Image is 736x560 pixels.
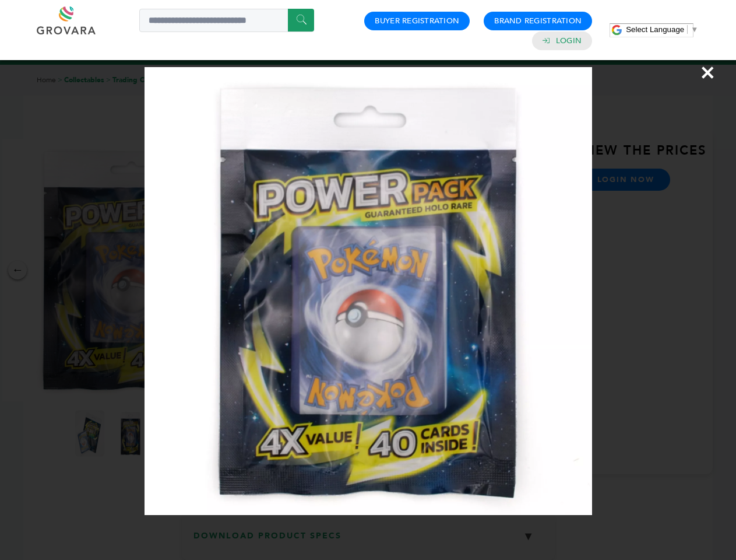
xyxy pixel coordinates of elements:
a: Buyer Registration [375,16,459,26]
input: Search a product or brand... [139,9,314,32]
span: × [700,56,716,89]
a: Brand Registration [494,16,582,26]
span: ▼ [691,25,698,34]
img: Image Preview [145,67,592,515]
a: Login [556,36,582,46]
span: Select Language [626,25,684,34]
span: ​ [687,25,688,34]
a: Select Language​ [626,25,698,34]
